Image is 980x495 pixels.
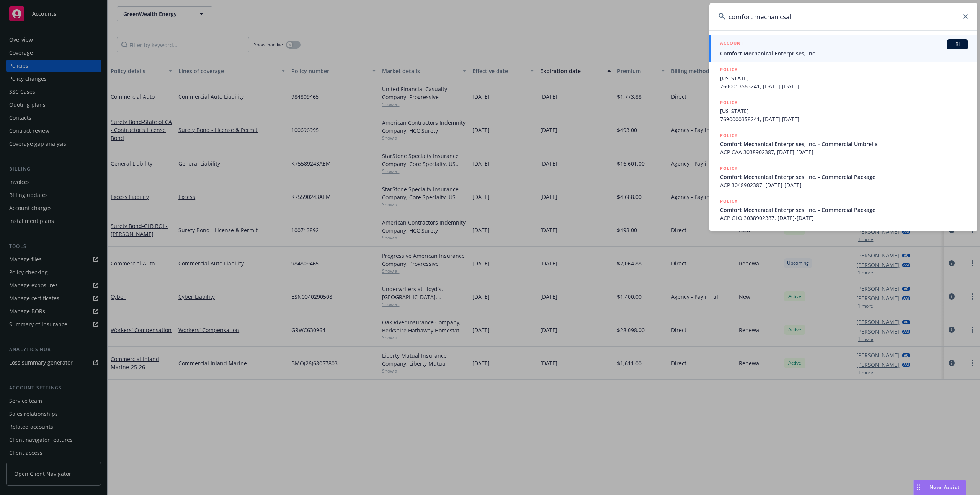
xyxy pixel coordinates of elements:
[720,148,968,156] span: ACP CAA 3038902387, [DATE]-[DATE]
[709,62,977,94] a: POLICY[US_STATE]7600013563241, [DATE]-[DATE]
[709,94,977,127] a: POLICY[US_STATE]7690000358241, [DATE]-[DATE]
[720,49,968,57] span: Comfort Mechanical Enterprises, Inc.
[720,214,968,222] span: ACP GLO 3038902387, [DATE]-[DATE]
[720,173,968,181] span: Comfort Mechanical Enterprises, Inc. - Commercial Package
[913,480,966,495] button: Nova Assist
[720,82,968,90] span: 7600013563241, [DATE]-[DATE]
[720,107,968,115] span: [US_STATE]
[720,181,968,189] span: ACP 3048902387, [DATE]-[DATE]
[720,99,738,106] h5: POLICY
[709,35,977,62] a: ACCOUNTBIComfort Mechanical Enterprises, Inc.
[720,197,738,205] h5: POLICY
[709,193,977,226] a: POLICYComfort Mechanical Enterprises, Inc. - Commercial PackageACP GLO 3038902387, [DATE]-[DATE]
[720,132,738,139] h5: POLICY
[914,480,923,495] div: Drag to move
[709,160,977,193] a: POLICYComfort Mechanical Enterprises, Inc. - Commercial PackageACP 3048902387, [DATE]-[DATE]
[929,484,960,490] span: Nova Assist
[720,115,968,123] span: 7690000358241, [DATE]-[DATE]
[709,127,977,160] a: POLICYComfort Mechanical Enterprises, Inc. - Commercial UmbrellaACP CAA 3038902387, [DATE]-[DATE]
[720,39,743,49] h5: ACCOUNT
[720,164,738,172] h5: POLICY
[720,140,968,148] span: Comfort Mechanical Enterprises, Inc. - Commercial Umbrella
[950,41,965,48] span: BI
[720,206,968,214] span: Comfort Mechanical Enterprises, Inc. - Commercial Package
[709,3,977,30] input: Search...
[720,66,738,73] h5: POLICY
[720,74,968,82] span: [US_STATE]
